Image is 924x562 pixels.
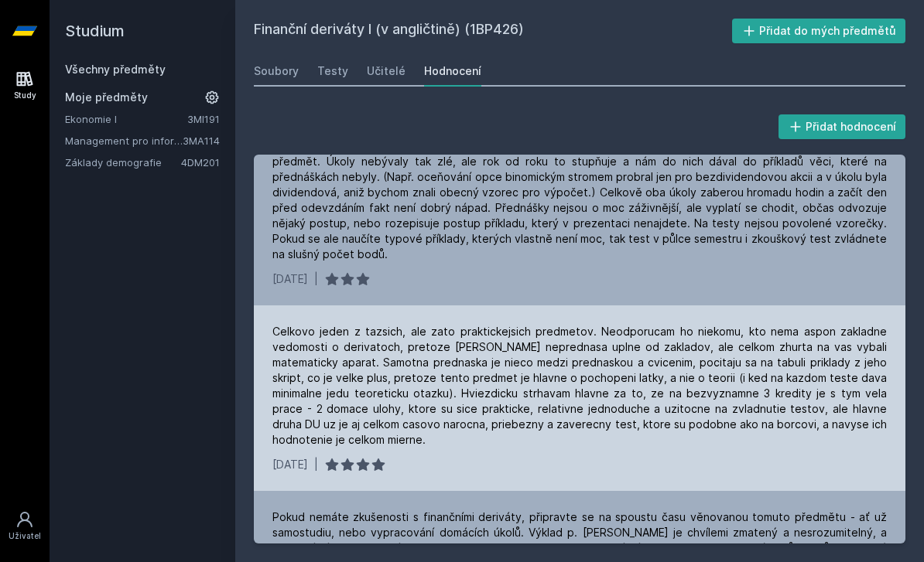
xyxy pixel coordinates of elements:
[779,114,906,139] button: Přidat hodnocení
[183,135,220,147] a: 3MA114
[272,457,308,472] div: [DATE]
[272,123,887,262] div: Za tři kredity docela děs. [PERSON_NAME] tomu určitě rozumí, ale neumí to moc podat. Jeho skripta...
[314,271,318,287] div: |
[317,56,348,87] a: Testy
[65,155,181,170] a: Základy demografie
[181,156,220,169] a: 4DM201
[424,56,481,87] a: Hodnocení
[367,56,406,87] a: Učitelé
[14,90,36,101] div: Study
[254,56,299,87] a: Soubory
[254,19,732,43] h2: Finanční deriváty I (v angličtině) (1BP426)
[317,63,348,79] div: Testy
[65,133,183,148] a: Management pro informatiky a statistiky
[187,113,220,125] a: 3MI191
[9,530,41,542] div: Uživatel
[254,63,299,79] div: Soubory
[424,63,481,79] div: Hodnocení
[367,63,406,79] div: Učitelé
[65,111,187,127] a: Ekonomie I
[272,324,887,448] div: Celkovo jeden z tazsich, ale zato praktickejsich predmetov. Neodporucam ho niekomu, kto nema aspo...
[272,271,308,287] div: [DATE]
[314,457,318,472] div: |
[65,63,166,76] a: Všechny předměty
[3,62,46,109] a: Study
[3,502,46,550] a: Uživatel
[732,19,906,43] button: Přidat do mých předmětů
[65,90,148,105] span: Moje předměty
